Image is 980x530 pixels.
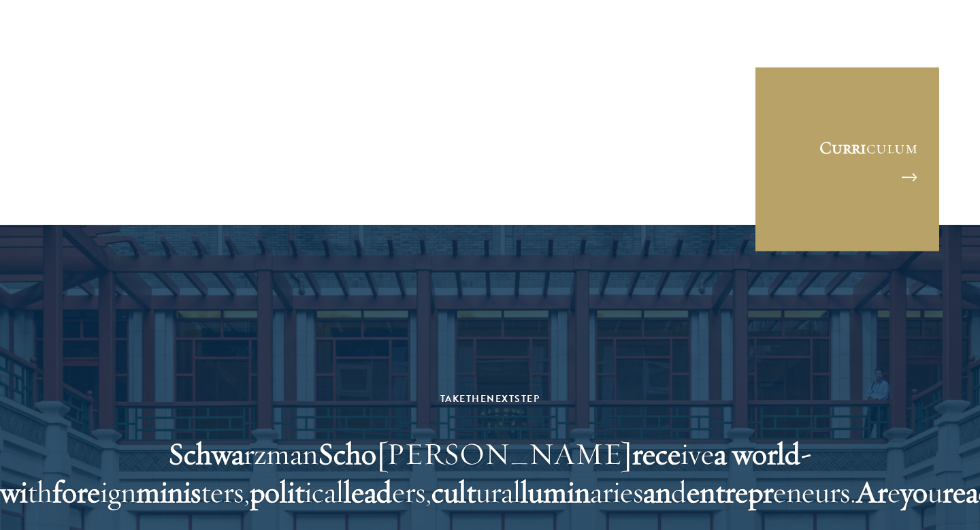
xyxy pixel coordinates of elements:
a: Curriculum [755,67,939,251]
b: a [714,435,726,473]
b: lumin [521,473,590,511]
b: rece [632,435,681,473]
b: polit [250,473,304,511]
b: entrepr [687,473,773,511]
b: Scho [318,435,376,473]
b: Schwa [168,435,244,473]
b: fore [52,473,100,511]
span: ke e xt ep [440,392,540,406]
b: minis [136,473,201,511]
b: world- [732,435,812,473]
b: rea [943,473,978,511]
b: St [514,392,527,406]
b: Ta [440,392,453,406]
b: an [643,473,671,511]
b: yo [900,473,928,511]
b: th [466,392,480,406]
b: Ar [856,473,887,511]
b: cult [431,473,476,511]
span: culum [819,136,917,159]
b: lead [344,473,392,511]
b: Ne [487,392,502,406]
b: Curri [819,137,866,158]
